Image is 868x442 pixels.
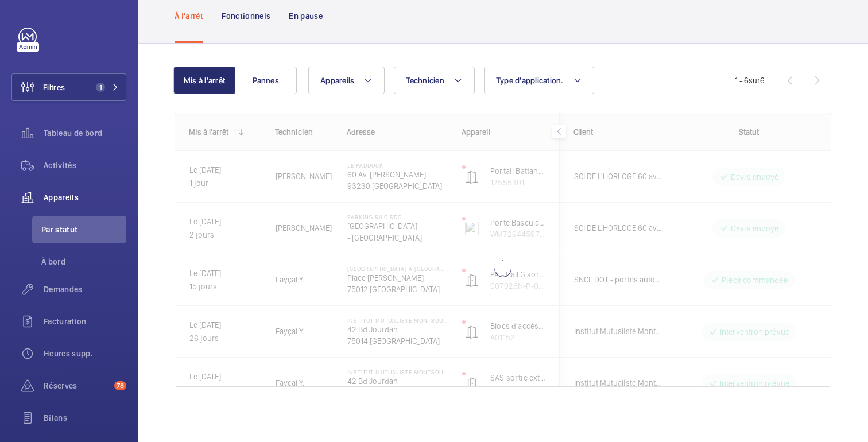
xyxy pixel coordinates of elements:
[44,413,67,422] font: Bilans
[184,76,225,85] font: Mis à l'arrêt
[44,193,79,202] font: Appareils
[117,382,124,390] font: 78
[320,76,354,85] font: Appareils
[484,67,594,94] button: Type d'application.
[44,381,77,390] font: Réserves
[44,285,83,294] font: Demandes
[496,76,564,85] font: Type d'application.
[11,73,126,101] button: Filtres1
[735,76,749,85] font: 1 - 6
[44,317,87,326] font: Facturation
[44,161,76,170] font: Activités
[44,349,93,358] font: Heures supp.
[222,11,270,21] font: Fonctionnels
[394,67,475,94] button: Technicien
[760,76,765,85] font: 6
[175,11,203,21] font: À l'arrêt
[235,67,297,94] button: Pannes
[43,83,65,92] font: Filtres
[253,76,279,85] font: Pannes
[44,129,102,138] font: Tableau de bord
[173,67,235,94] button: Mis à l'arrêt
[308,67,385,94] button: Appareils
[41,257,65,266] font: À bord
[749,76,760,85] font: sur
[406,76,444,85] font: Technicien
[289,11,323,21] font: En pause
[99,83,102,91] font: 1
[41,225,78,234] font: Par statut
